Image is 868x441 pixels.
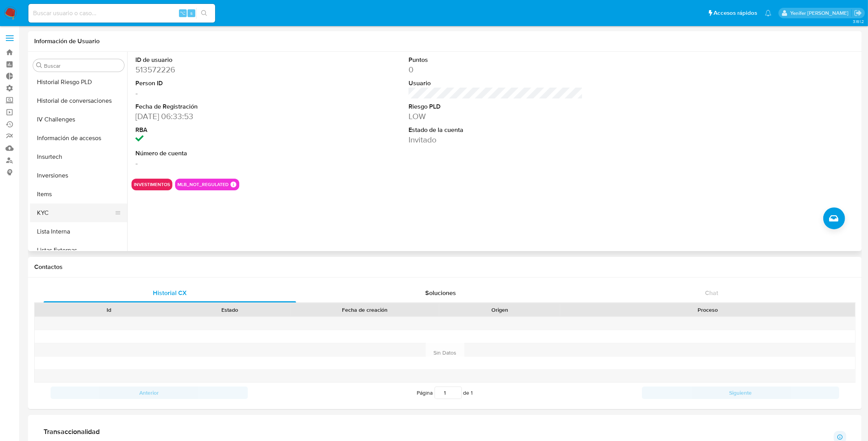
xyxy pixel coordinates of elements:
[409,56,583,64] dt: Puntos
[34,263,856,271] h1: Contactos
[34,37,100,45] h1: Información de Usuario
[714,9,757,17] span: Accesos rápidos
[445,306,555,314] div: Origen
[51,387,248,399] button: Anterior
[409,64,583,75] dd: 0
[135,88,310,98] dd: -
[135,158,310,169] dd: -
[409,126,583,134] dt: Estado de la cuenta
[180,9,186,17] span: ⌥
[30,166,127,185] button: Inversiones
[30,185,127,204] button: Items
[36,62,42,69] button: Buscar
[642,387,839,399] button: Siguiente
[409,102,583,111] dt: Riesgo PLD
[296,306,434,314] div: Fecha de creación
[135,111,310,122] dd: [DATE] 06:33:53
[471,389,473,397] span: 1
[135,149,310,158] dt: Número de cuenta
[30,73,127,91] button: Historial Riesgo PLD
[705,288,719,297] span: Chat
[790,9,851,17] p: yenifer.pena@mercadolibre.com
[135,56,310,64] dt: ID de usuario
[135,102,310,111] dt: Fecha de Registración
[30,241,127,260] button: Listas Externas
[409,79,583,88] dt: Usuario
[44,62,121,69] input: Buscar
[196,8,212,19] button: search-icon
[135,126,310,134] dt: RBA
[417,387,473,399] span: Página de
[425,288,456,297] span: Soluciones
[30,204,121,222] button: KYC
[153,288,187,297] span: Historial CX
[30,91,127,110] button: Historial de conversaciones
[28,8,215,18] input: Buscar usuario o caso...
[175,306,285,314] div: Estado
[854,9,862,17] a: Salir
[30,148,127,166] button: Insurtech
[765,10,772,16] a: Notificaciones
[135,64,310,75] dd: 513572226
[30,110,127,129] button: IV Challenges
[30,129,127,148] button: Información de accesos
[566,306,850,314] div: Proceso
[54,306,164,314] div: Id
[409,134,583,145] dd: Invitado
[135,79,310,88] dt: Person ID
[190,9,193,17] span: s
[30,222,127,241] button: Lista Interna
[409,111,583,122] dd: LOW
